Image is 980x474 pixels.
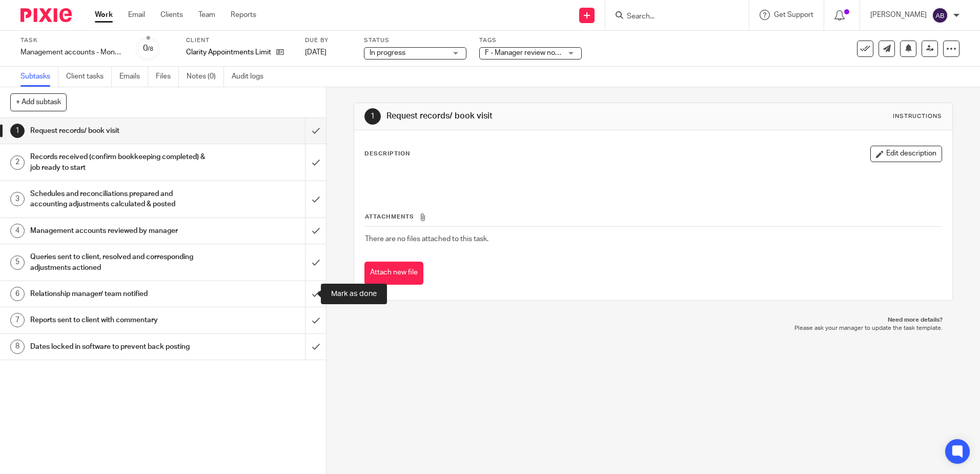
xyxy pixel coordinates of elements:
[187,67,224,87] a: Notes (0)
[370,49,405,56] span: In progress
[893,112,942,121] div: Instructions
[143,43,153,54] div: 0
[198,10,215,20] a: Team
[626,12,718,22] input: Search
[148,46,153,52] small: /8
[364,324,942,332] p: Please ask your manager to update the task template.
[10,255,25,270] div: 5
[186,36,292,45] label: Client
[479,36,582,45] label: Tags
[386,111,675,122] h1: Request records/ book visit
[30,312,207,328] h1: Reports sent to client with commentary
[774,11,813,18] span: Get Support
[305,49,326,56] span: [DATE]
[10,287,25,301] div: 6
[10,93,67,111] button: + Add subtask
[932,7,948,24] img: svg%3E
[10,313,25,327] div: 7
[119,67,148,87] a: Emails
[365,214,414,220] span: Attachments
[21,8,72,22] img: Pixie
[186,47,271,57] p: Clarity Appointments Limited
[364,36,466,45] label: Status
[156,67,179,87] a: Files
[10,192,25,206] div: 3
[160,10,183,20] a: Clients
[21,36,123,45] label: Task
[30,286,207,302] h1: Relationship manager/ team notified
[128,10,145,20] a: Email
[364,262,423,285] button: Attach new file
[10,340,25,354] div: 8
[364,150,410,158] p: Description
[30,186,207,212] h1: Schedules and reconciliations prepared and accounting adjustments calculated & posted
[21,47,123,57] div: Management accounts - Monthly
[30,223,207,239] h1: Management accounts reviewed by manager
[232,67,271,87] a: Audit logs
[364,316,942,324] p: Need more details?
[10,124,25,138] div: 1
[30,123,207,139] h1: Request records/ book visit
[66,67,112,87] a: Client tasks
[870,10,927,20] p: [PERSON_NAME]
[30,249,207,275] h1: Queries sent to client, resolved and corresponding adjustments actioned
[231,10,256,20] a: Reports
[30,339,207,354] h1: Dates locked in software to prevent back posting
[30,149,207,175] h1: Records received (confirm bookkeeping completed) & job ready to start
[10,155,25,170] div: 2
[364,108,381,125] div: 1
[21,67,58,87] a: Subtasks
[95,10,113,20] a: Work
[485,49,613,56] span: F - Manager review notes to be actioned
[305,36,351,45] label: Due by
[365,235,488,243] span: There are no files attached to this task.
[870,146,942,162] button: Edit description
[10,224,25,238] div: 4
